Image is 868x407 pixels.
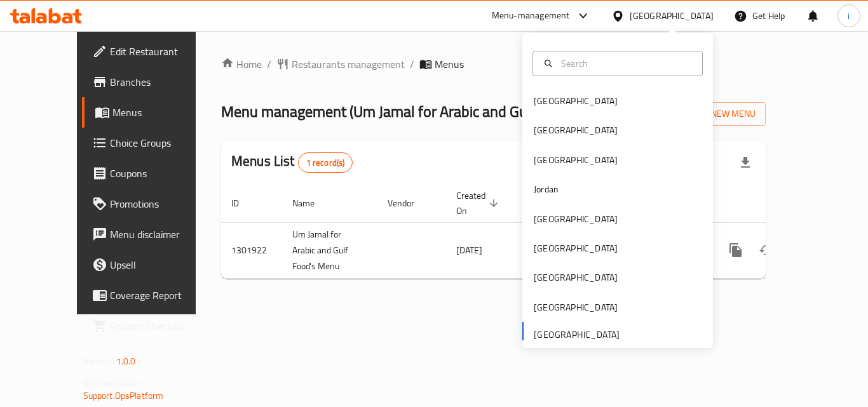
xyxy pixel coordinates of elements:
a: Menus [82,97,222,128]
input: Search [556,57,695,70]
a: Upsell [82,250,222,280]
span: Upsell [110,257,212,272]
span: Promotions [110,196,212,211]
a: Home [221,57,262,72]
span: Version: [83,353,114,370]
span: Edit Restaurant [110,44,212,59]
span: Menus [112,105,212,120]
div: Menu-management [492,8,570,23]
td: Um Jamal for Arabic and Gulf Food's Menu [282,222,377,278]
div: [GEOGRAPHIC_DATA] [534,123,618,137]
li: / [267,57,271,72]
span: Name [292,196,331,211]
span: Menu management ( Um Jamal for Arabic and Gulf Food ) [221,97,576,126]
span: Coverage Report [110,288,212,303]
a: Coverage Report [82,280,222,310]
h2: Menus List [231,152,353,173]
div: [GEOGRAPHIC_DATA] [534,300,618,314]
span: i [848,9,850,23]
span: 1.0.0 [116,353,136,370]
span: ID [231,196,255,211]
span: Choice Groups [110,135,212,150]
span: Add New Menu [677,106,756,122]
span: Menus [435,57,464,72]
div: [GEOGRAPHIC_DATA] [534,94,618,108]
span: Branches [110,74,212,90]
div: Jordan [534,182,559,196]
div: Total records count [298,152,353,173]
a: Choice Groups [82,128,222,158]
span: Grocery Checklist [110,318,212,333]
div: [GEOGRAPHIC_DATA] [534,212,618,226]
button: Add New Menu [667,102,766,126]
a: Promotions [82,189,222,219]
td: 1301922 [221,222,282,278]
span: 1 record(s) [299,157,353,169]
span: Vendor [388,196,431,211]
span: [DATE] [456,242,482,258]
button: more [721,235,751,265]
div: [GEOGRAPHIC_DATA] [630,9,714,23]
a: Branches [82,67,222,97]
span: Restaurants management [292,57,405,72]
a: Grocery Checklist [82,310,222,341]
nav: breadcrumb [221,57,766,72]
button: Change Status [751,235,782,265]
span: Coupons [110,166,212,181]
span: Menu disclaimer [110,227,212,242]
span: Get support on: [83,375,142,391]
a: Edit Restaurant [82,36,222,67]
a: Restaurants management [276,57,405,72]
div: [GEOGRAPHIC_DATA] [534,153,618,167]
a: Coupons [82,158,222,189]
div: [GEOGRAPHIC_DATA] [534,241,618,255]
div: [GEOGRAPHIC_DATA] [534,270,618,284]
div: Export file [730,147,761,178]
a: Support.OpsPlatform [83,387,164,404]
span: Created On [456,188,502,218]
a: Menu disclaimer [82,219,222,250]
li: / [410,57,414,72]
